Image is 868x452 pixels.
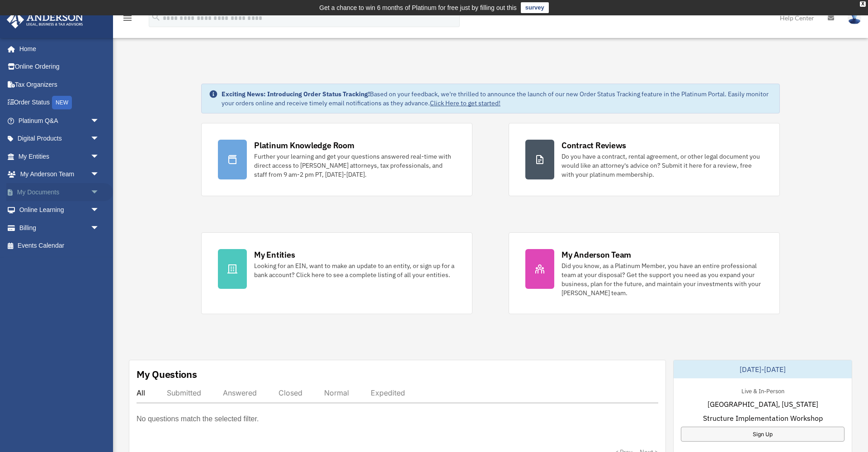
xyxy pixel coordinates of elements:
div: Do you have a contract, rental agreement, or other legal document you would like an attorney's ad... [561,152,763,179]
div: Based on your feedback, we're thrilled to announce the launch of our new Order Status Tracking fe... [222,89,772,108]
div: Get a chance to win 6 months of Platinum for free just by filling out this [319,2,517,13]
strong: Exciting News: Introducing Order Status Tracking! [222,90,370,98]
a: My Documentsarrow_drop_down [6,183,113,201]
div: My Anderson Team [561,249,631,260]
span: arrow_drop_down [90,147,108,166]
a: Events Calendar [6,237,113,255]
span: arrow_drop_down [90,201,108,220]
a: menu [122,16,133,24]
img: Anderson Advisors Platinum Portal [4,11,86,28]
a: My Anderson Teamarrow_drop_down [6,165,113,184]
div: Further your learning and get your questions answered real-time with direct access to [PERSON_NAM... [254,152,456,179]
div: Normal [324,388,349,397]
span: arrow_drop_down [90,130,108,148]
div: Submitted [167,388,201,397]
a: Platinum Q&Aarrow_drop_down [6,112,113,130]
a: Billingarrow_drop_down [6,219,113,237]
span: arrow_drop_down [90,112,108,130]
div: All [137,388,145,397]
div: Looking for an EIN, want to make an update to an entity, or sign up for a bank account? Click her... [254,261,456,279]
a: Online Ordering [6,58,113,76]
a: Tax Organizers [6,75,113,94]
a: Contract Reviews Do you have a contract, rental agreement, or other legal document you would like... [509,123,780,196]
div: close [860,1,866,7]
div: NEW [52,96,72,109]
img: User Pic [848,11,861,24]
div: Contract Reviews [561,140,626,151]
span: arrow_drop_down [90,165,108,184]
a: Online Learningarrow_drop_down [6,201,113,219]
div: Platinum Knowledge Room [254,140,354,151]
a: Sign Up [681,427,844,442]
p: No questions match the selected filter. [137,413,259,425]
a: survey [521,2,549,13]
div: My Questions [137,367,197,381]
a: Click Here to get started! [430,99,500,107]
div: Closed [278,388,302,397]
a: Home [6,40,108,58]
div: [DATE]-[DATE] [674,360,852,378]
a: Digital Productsarrow_drop_down [6,130,113,148]
a: Order StatusNEW [6,94,113,112]
i: search [151,12,161,22]
a: My Entities Looking for an EIN, want to make an update to an entity, or sign up for a bank accoun... [201,232,472,314]
div: Did you know, as a Platinum Member, you have an entire professional team at your disposal? Get th... [561,261,763,297]
span: arrow_drop_down [90,183,108,202]
a: My Anderson Team Did you know, as a Platinum Member, you have an entire professional team at your... [509,232,780,314]
i: menu [122,13,133,24]
span: Structure Implementation Workshop [703,413,823,424]
div: My Entities [254,249,295,260]
div: Live & In-Person [734,386,792,395]
a: Platinum Knowledge Room Further your learning and get your questions answered real-time with dire... [201,123,472,196]
span: arrow_drop_down [90,219,108,237]
a: My Entitiesarrow_drop_down [6,147,113,165]
div: Answered [223,388,257,397]
span: [GEOGRAPHIC_DATA], [US_STATE] [708,399,818,410]
div: Expedited [371,388,405,397]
